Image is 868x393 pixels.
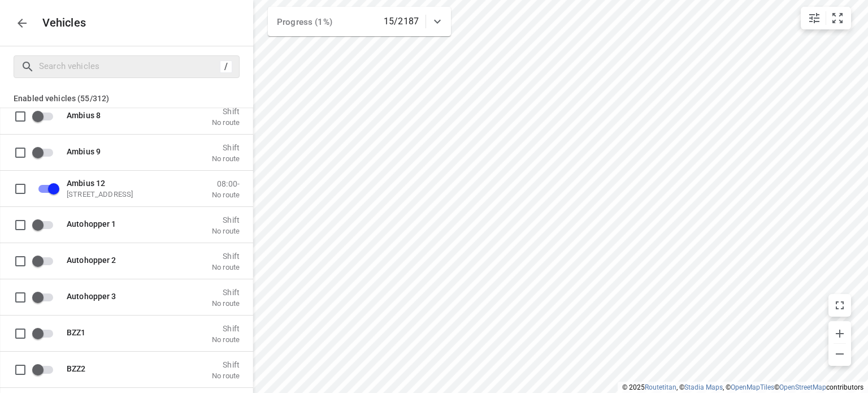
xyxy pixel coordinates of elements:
[212,142,240,152] p: Shift
[33,16,86,29] p: Vehicles
[212,190,240,199] p: No route
[212,287,240,296] p: Shift
[801,7,851,29] div: small contained button group
[622,383,863,391] li: © 2025 , © , © © contributors
[803,7,826,29] button: Map settings
[212,226,240,235] p: No route
[212,179,240,188] p: 08:00-
[32,214,60,235] span: Enable
[67,291,116,300] span: Autohopper 3
[212,371,240,380] p: No route
[67,189,180,198] p: [STREET_ADDRESS]
[212,335,240,344] p: No route
[277,17,332,27] span: Progress (1%)
[32,286,60,308] span: Enable
[212,251,240,260] p: Shift
[220,61,232,73] div: /
[67,255,116,264] span: Autohopper 2
[67,219,116,228] span: Autohopper 1
[32,141,60,163] span: Enable
[67,364,86,373] span: BZZ2
[67,110,101,119] span: Ambius 8
[32,250,60,271] span: Enable
[32,359,60,380] span: Enable
[67,146,101,156] span: Ambius 9
[32,322,60,344] span: Enable
[32,178,60,199] span: Disable
[731,383,774,391] a: OpenMapTiles
[212,323,240,332] p: Shift
[212,106,240,115] p: Shift
[684,383,723,391] a: Stadia Maps
[212,360,240,369] p: Shift
[212,215,240,224] p: Shift
[268,7,451,36] div: Progress (1%)15/2187
[212,118,240,127] p: No route
[39,58,220,75] input: Search vehicles
[645,383,676,391] a: Routetitan
[32,105,60,127] span: Enable
[67,178,105,187] span: Ambius 12
[826,7,849,29] button: Fit zoom
[67,327,86,336] span: BZZ1
[384,15,419,28] p: 15/2187
[212,299,240,308] p: No route
[212,262,240,271] p: No route
[779,383,826,391] a: OpenStreetMap
[212,154,240,163] p: No route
